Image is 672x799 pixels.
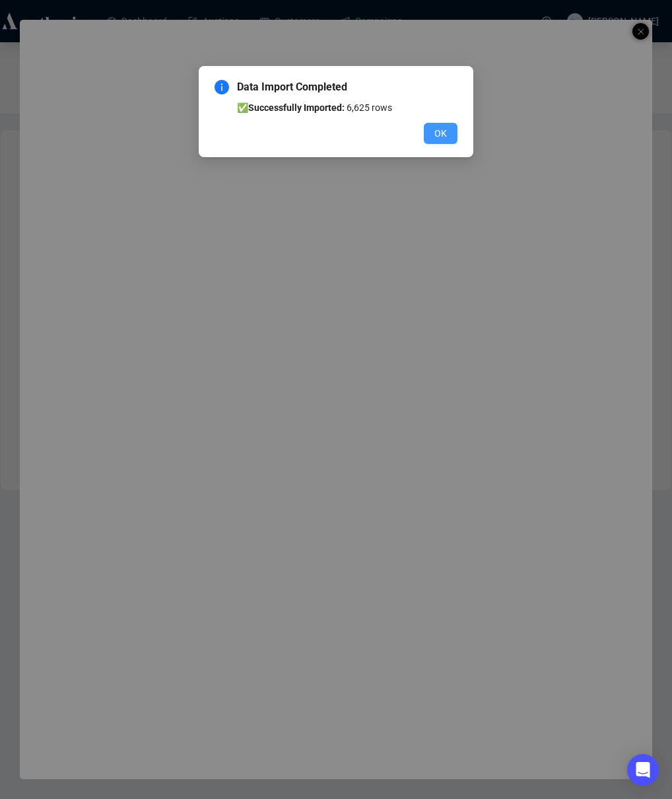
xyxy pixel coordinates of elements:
[215,80,229,94] span: info-circle
[237,79,457,95] span: Data Import Completed
[424,123,457,144] button: OK
[627,754,659,786] div: Open Intercom Messenger
[248,102,345,113] b: Successfully Imported:
[237,100,457,115] li: ✅ 6,625 rows
[434,126,447,141] span: OK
